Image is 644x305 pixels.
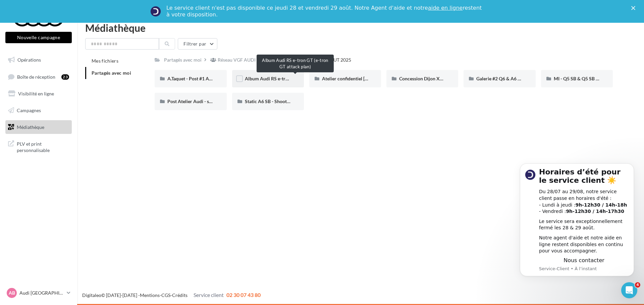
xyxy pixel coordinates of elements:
[178,38,217,50] button: Filtrer par
[245,76,346,81] span: Album Audi RS e-tron GT (e-tron GT attack plan)
[19,290,64,296] p: Audi [GEOGRAPHIC_DATA]
[635,282,640,288] span: 4
[167,76,222,81] span: A.Taquet - Post #1 Audi S3
[85,23,636,33] div: Médiathèque
[172,292,187,298] a: Crédits
[161,292,170,298] a: CGS
[245,98,301,104] span: Static A6 SB - Shooting NV
[17,139,69,154] span: PLV et print personnalisable
[322,76,401,81] span: Atelier confidentiel [PERSON_NAME]
[82,292,261,298] span: © [DATE]-[DATE] - - -
[166,5,483,18] div: Le service client n'est pas disponible ce jeudi 28 et vendredi 29 août. Notre Agent d'aide et not...
[4,120,73,134] a: Médiathèque
[82,292,101,298] a: Digitaleo
[4,53,73,67] a: Opérations
[257,55,334,72] div: Album Audi RS e-tron GT (e-tron GT attack plan)
[167,98,241,104] span: Post Atelier Audi - session Business
[150,6,161,17] img: Profile image for Service-Client
[9,290,15,296] span: AB
[164,57,202,63] div: Partagés avec moi
[326,57,351,63] div: AOUT 2025
[428,5,463,11] a: aide en ligne
[4,87,73,101] a: Visibilité en ligne
[554,76,613,81] span: MI - Q5 SB & Q5 SB e-hybrid
[92,70,131,76] span: Partagés avec moi
[194,292,224,298] span: Service client
[140,292,160,298] a: Mentions
[218,57,256,63] div: Réseau VGF AUDI
[17,57,41,63] span: Opérations
[4,70,73,84] a: Boîte de réception23
[18,91,54,96] span: Visibilité en ligne
[5,287,72,299] a: AB Audi [GEOGRAPHIC_DATA]
[92,58,118,64] span: Mes fichiers
[61,74,69,80] div: 23
[17,107,41,113] span: Campagnes
[510,153,644,287] iframe: Intercom notifications message
[399,76,446,81] span: Concession Dijon XhX
[4,137,73,156] a: PLV et print personnalisable
[17,124,44,130] span: Médiathèque
[226,292,261,298] span: 02 30 07 43 80
[4,103,73,118] a: Campagnes
[476,76,554,81] span: Galerie #2 Q6 & A6 SB - Shooting NV
[621,282,637,298] iframe: Intercom live chat
[631,6,638,10] div: Fermer
[5,32,72,43] button: Nouvelle campagne
[17,74,55,79] span: Boîte de réception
